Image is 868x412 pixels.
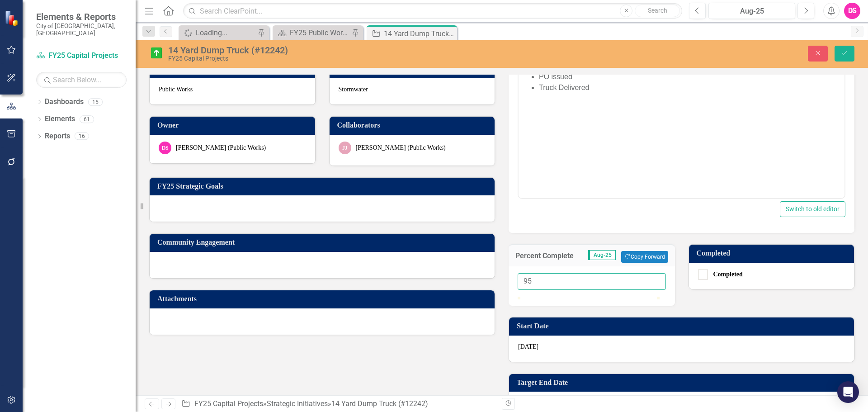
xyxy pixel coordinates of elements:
[621,251,668,263] button: Copy Forward
[168,45,545,55] div: 14 Yard Dump Truck (#12242)
[635,5,680,17] button: Search
[588,250,616,260] span: Aug-25
[337,121,491,129] h3: Collaborators
[844,3,860,19] button: DS
[45,97,84,107] a: Dashboards
[780,201,845,217] button: Switch to old editor
[45,114,75,124] a: Elements
[181,399,495,409] div: » »
[518,343,538,350] span: [DATE]
[339,86,368,93] span: Stormwater
[159,86,193,93] span: Public Works
[45,131,70,142] a: Reports
[36,22,127,37] small: City of [GEOGRAPHIC_DATA], [GEOGRAPHIC_DATA]
[517,379,849,387] h3: Target End Date
[36,51,127,61] a: FY25 Capital Projects
[648,7,667,14] span: Search
[517,322,849,330] h3: Start Date
[708,3,795,19] button: Aug-25
[181,27,255,38] a: Loading...
[183,3,682,19] input: Search ClearPoint...
[149,46,164,60] img: On Target
[88,98,103,106] div: 15
[159,142,171,154] div: DS
[275,27,349,38] a: FY25 Public Works - Strategic Plan
[837,381,859,403] div: Open Intercom Messenger
[80,115,94,123] div: 61
[519,40,844,198] iframe: Rich Text Area
[194,399,263,408] a: FY25 Capital Projects
[712,6,792,17] div: Aug-25
[290,27,349,38] div: FY25 Public Works - Strategic Plan
[515,252,580,260] h3: Percent Complete
[5,10,20,26] img: ClearPoint Strategy
[697,249,850,257] h3: Completed
[168,55,545,62] div: FY25 Capital Projects
[196,27,255,38] div: Loading...
[157,121,311,129] h3: Owner
[384,28,455,39] div: 14 Yard Dump Truck (#12242)
[356,143,446,152] div: [PERSON_NAME] (Public Works)
[157,295,490,303] h3: Attachments
[36,11,127,22] span: Elements & Reports
[157,182,490,190] h3: FY25 Strategic Goals
[157,238,490,246] h3: Community Engagement
[331,399,428,408] div: 14 Yard Dump Truck (#12242)
[36,72,127,88] input: Search Below...
[339,142,351,154] div: JJ
[176,143,266,152] div: [PERSON_NAME] (Public Works)
[267,399,328,408] a: Strategic Initiatives
[75,133,89,140] div: 16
